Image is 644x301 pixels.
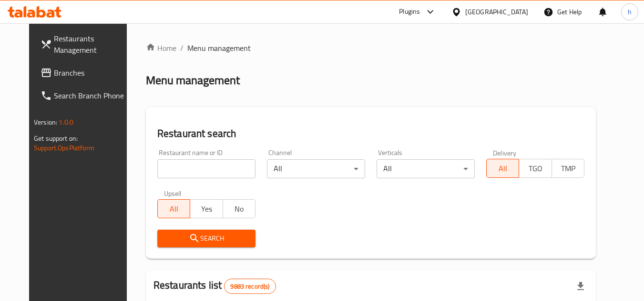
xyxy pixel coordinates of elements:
a: Branches [33,61,137,84]
button: TMP [552,159,584,178]
button: Search [157,230,256,247]
a: Home [146,42,176,54]
h2: Restaurant search [157,126,584,141]
span: TMP [556,162,581,175]
button: TGO [519,159,552,178]
button: Yes [190,199,223,218]
span: Search [165,233,248,244]
div: Export file [569,275,592,298]
div: All [267,159,365,178]
h2: Menu management [146,73,240,88]
button: All [486,159,519,178]
div: Plugins [399,6,420,18]
a: Restaurants Management [33,27,137,61]
a: Support.OpsPlatform [34,142,94,154]
label: Delivery [493,149,517,156]
span: Menu management [187,42,251,54]
span: No [227,202,252,216]
span: 1.0.0 [59,116,73,128]
span: Get support on: [34,132,78,145]
span: Branches [54,67,129,78]
div: All [377,159,475,178]
button: All [157,199,190,218]
span: 9883 record(s) [225,282,275,291]
span: h [628,7,632,17]
span: Restaurants Management [54,33,129,56]
div: [GEOGRAPHIC_DATA] [465,7,528,17]
span: All [491,162,515,175]
li: / [180,42,184,54]
a: Search Branch Phone [33,84,137,107]
button: No [223,199,256,218]
span: Yes [194,202,219,216]
nav: breadcrumb [146,42,596,54]
span: Search Branch Phone [54,90,129,101]
label: Upsell [164,190,182,196]
span: Version: [34,116,57,128]
span: TGO [523,162,548,175]
div: Total records count [224,279,276,294]
h2: Restaurants list [153,278,276,294]
span: All [162,202,186,216]
input: Search for restaurant name or ID.. [157,159,256,178]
